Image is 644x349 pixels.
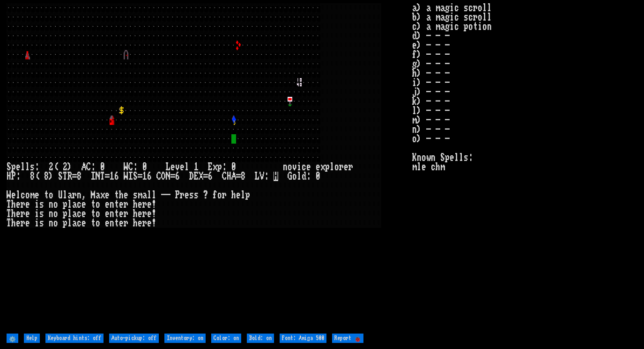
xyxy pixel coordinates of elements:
[175,172,180,181] div: 6
[67,209,72,218] div: l
[330,162,334,172] div: l
[189,172,194,181] div: D
[81,209,86,218] div: e
[124,209,128,218] div: r
[222,190,227,200] div: r
[133,162,138,172] div: :
[39,209,44,218] div: s
[236,172,241,181] div: =
[49,200,53,209] div: n
[114,172,119,181] div: 6
[247,334,274,343] input: Bold: on
[96,200,100,209] div: o
[11,209,16,218] div: h
[25,209,30,218] div: e
[49,172,53,181] div: )
[25,218,30,228] div: e
[152,190,156,200] div: l
[264,172,269,181] div: :
[306,172,311,181] div: :
[147,209,152,218] div: e
[7,209,11,218] div: T
[11,190,16,200] div: e
[292,172,297,181] div: o
[7,190,11,200] div: W
[302,162,306,172] div: c
[180,190,185,200] div: r
[133,209,138,218] div: h
[16,190,21,200] div: l
[142,209,147,218] div: r
[320,162,325,172] div: x
[189,190,194,200] div: s
[306,162,311,172] div: e
[24,334,40,343] input: Help
[124,218,128,228] div: r
[147,218,152,228] div: e
[53,162,58,172] div: (
[339,162,344,172] div: r
[283,162,288,172] div: n
[241,190,245,200] div: l
[288,172,292,181] div: G
[96,190,100,200] div: a
[199,172,203,181] div: X
[133,172,138,181] div: S
[81,200,86,209] div: e
[105,172,110,181] div: =
[30,172,35,181] div: 8
[91,172,96,181] div: I
[11,200,16,209] div: h
[194,162,199,172] div: 1
[332,334,363,343] input: Report 🐞
[297,172,302,181] div: l
[316,172,320,181] div: 0
[194,190,199,200] div: s
[142,190,147,200] div: a
[227,172,231,181] div: H
[166,172,170,181] div: N
[170,172,175,181] div: =
[344,162,348,172] div: e
[67,190,72,200] div: a
[142,218,147,228] div: r
[21,200,25,209] div: r
[91,209,96,218] div: t
[211,334,241,343] input: Color: on
[72,218,77,228] div: a
[91,162,96,172] div: :
[81,190,86,200] div: ,
[194,172,199,181] div: E
[25,162,30,172] div: l
[30,162,35,172] div: s
[63,218,67,228] div: p
[128,172,133,181] div: I
[67,200,72,209] div: l
[45,334,104,343] input: Keyboard hints: off
[114,190,119,200] div: t
[72,200,77,209] div: a
[35,172,39,181] div: (
[297,162,302,172] div: i
[164,334,206,343] input: Inventory: on
[175,162,180,172] div: v
[67,172,72,181] div: R
[161,172,166,181] div: O
[119,218,124,228] div: e
[105,200,110,209] div: e
[142,200,147,209] div: r
[77,209,81,218] div: c
[53,218,58,228] div: o
[49,162,53,172] div: 2
[16,218,21,228] div: e
[21,209,25,218] div: r
[63,209,67,218] div: p
[208,172,213,181] div: 6
[25,190,30,200] div: o
[203,190,208,200] div: ?
[133,218,138,228] div: h
[110,209,114,218] div: n
[7,162,11,172] div: S
[114,209,119,218] div: t
[100,190,105,200] div: x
